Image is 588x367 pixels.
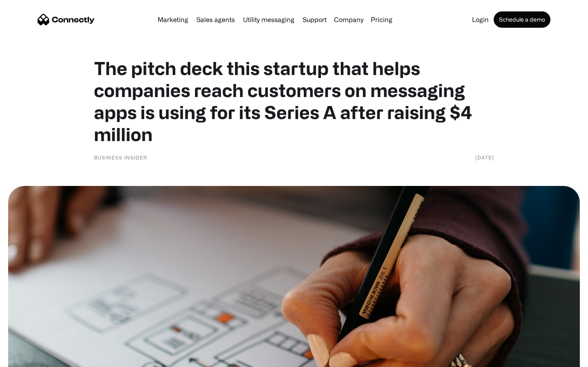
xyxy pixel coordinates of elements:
[494,11,550,28] a: Schedule a demo
[475,153,494,161] div: [DATE]
[94,57,494,145] h1: The pitch deck this startup that helps companies reach customers on messaging apps is using for i...
[154,16,192,23] a: Marketing
[94,153,147,161] div: Business Insider
[8,353,49,364] aside: Language selected: English
[469,16,492,23] a: Login
[334,14,363,25] div: Company
[16,353,49,364] ul: Language list
[299,16,330,23] a: Support
[240,16,298,23] a: Utility messaging
[367,16,396,23] a: Pricing
[193,16,238,23] a: Sales agents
